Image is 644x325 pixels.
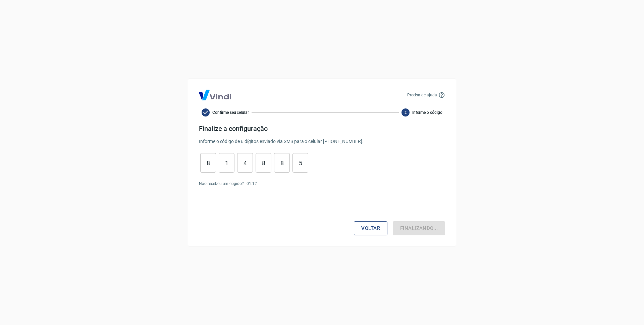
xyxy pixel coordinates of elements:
[199,125,445,133] h4: Finalize a configuração
[199,90,231,100] img: Logo Vind
[407,92,437,98] p: Precisa de ajuda
[354,221,387,235] button: Voltar
[212,109,249,115] span: Confirme seu celular
[199,138,445,145] p: Informe o código de 6 dígitos enviado via SMS para o celular [PHONE_NUMBER] .
[405,110,407,115] text: 2
[199,181,244,187] p: Não recebeu um cógido?
[412,109,442,115] span: Informe o código
[247,181,257,187] p: 01 : 12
